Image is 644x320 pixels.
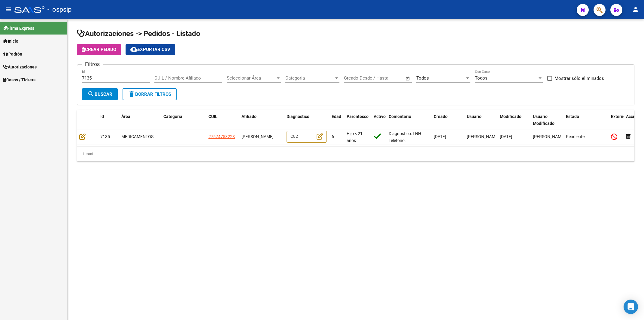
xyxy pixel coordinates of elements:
span: Borrar Filtros [128,92,171,97]
button: Crear Pedido [77,44,121,55]
span: - ospsip [47,3,71,16]
span: [DATE] [434,134,446,139]
mat-icon: cloud_download [130,46,138,53]
span: Autorizaciones -> Pedidos - Listado [77,29,200,38]
datatable-header-cell: Diagnóstico [284,110,329,130]
div: C82 [287,131,327,143]
button: Exportar CSV [126,44,175,55]
span: Usuario [467,114,481,119]
span: Parentesco [347,114,369,119]
datatable-header-cell: Externo [609,110,624,130]
button: Borrar Filtros [123,88,177,100]
span: Edad [332,114,341,119]
span: Categoria [285,75,334,81]
input: Fecha fin [374,75,403,81]
datatable-header-cell: Estado [563,110,609,130]
span: Externo [611,114,626,119]
button: Buscar [82,88,118,100]
span: Hijo < 21 años [347,131,363,143]
datatable-header-cell: CUIL [206,110,239,130]
span: Modificado [500,114,521,119]
span: Seleccionar Área [227,75,275,81]
div: 1 total [77,146,634,162]
span: MEDICAMENTOS [121,134,153,139]
span: Exportar CSV [130,47,170,52]
span: [PERSON_NAME] [241,134,274,139]
datatable-header-cell: Id [98,110,119,130]
span: Todos [475,75,488,81]
span: Creado [434,114,448,119]
span: Buscar [87,92,112,97]
datatable-header-cell: Modificado [497,110,530,130]
datatable-header-cell: Parentesco [344,110,371,130]
span: Activo [374,114,386,119]
button: Open calendar [405,75,412,82]
span: Categoria [163,114,182,119]
input: Fecha inicio [344,75,368,81]
div: Pendiente [566,133,606,140]
datatable-header-cell: Usuario Modificado [530,110,563,130]
span: 6 [332,134,334,139]
span: Id [100,114,104,119]
h3: Filtros [82,60,103,68]
datatable-header-cell: Área [119,110,161,130]
datatable-header-cell: Comentario [386,110,431,130]
span: 27574753223 [208,134,235,139]
datatable-header-cell: Creado [431,110,464,130]
span: Comentario [389,114,411,119]
span: Mostrar sólo eliminados [554,75,604,82]
span: Área [121,114,130,119]
datatable-header-cell: Categoria [161,110,206,130]
span: [DATE] [500,134,512,139]
span: Casos / Tickets [3,77,35,83]
span: Acción [626,114,639,119]
span: Autorizaciones [3,64,37,70]
mat-icon: person [632,6,639,13]
span: Crear Pedido [82,47,116,52]
span: Firma Express [3,25,34,32]
mat-icon: search [87,90,95,98]
span: 7135 [100,134,110,139]
datatable-header-cell: Activo [371,110,386,130]
div: Open Intercom Messenger [624,300,638,314]
span: Estado [566,114,579,119]
span: [PERSON_NAME] [467,134,499,139]
span: CUIL [208,114,217,119]
datatable-header-cell: Edad [329,110,344,130]
datatable-header-cell: Usuario [464,110,497,130]
span: Afiliado [241,114,257,119]
mat-icon: delete [128,90,135,98]
span: Diagnostico: LNH Teléfono: [PHONE_NUMBER] (PADRE) LOCALIDAD: AMBA Correo electrónico: [PERSON_NAM... [389,131,429,218]
datatable-header-cell: Afiliado [239,110,284,130]
span: Inicio [3,38,18,44]
span: [PERSON_NAME] [533,134,565,139]
mat-icon: menu [5,6,12,13]
span: Usuario Modificado [533,114,554,126]
span: Padrón [3,51,22,57]
span: Diagnóstico [287,114,309,119]
span: Todos [416,75,429,81]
